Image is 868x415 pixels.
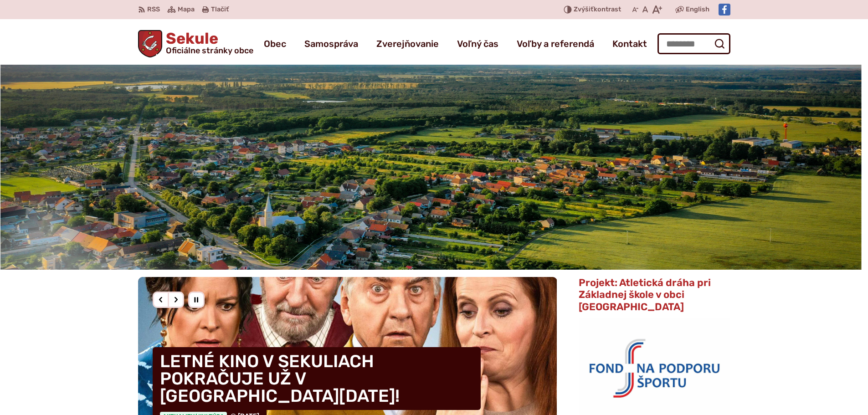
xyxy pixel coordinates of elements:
[574,5,594,13] span: Zvýšiť
[162,31,253,55] h1: Sekule
[719,4,730,15] img: Prejsť na Facebook stránku
[147,4,160,15] span: RSS
[138,30,163,57] img: Prejsť na domovskú stránku
[686,4,709,15] span: English
[188,292,205,308] div: Pozastaviť pohyb slajdera
[211,6,229,14] span: Tlačiť
[304,31,358,56] a: Samospráva
[153,347,481,410] h4: LETNÉ KINO V SEKULIACH POKRAČUJE UŽ V [GEOGRAPHIC_DATA][DATE]!
[376,31,439,56] a: Zverejňovanie
[457,31,498,56] a: Voľný čas
[264,31,286,56] a: Obec
[168,292,184,308] div: Nasledujúci slajd
[579,277,711,313] span: Projekt: Atletická dráha pri Základnej škole v obci [GEOGRAPHIC_DATA]
[166,46,253,55] span: Oficiálne stránky obce
[138,30,254,57] a: Logo Sekule, prejsť na domovskú stránku.
[153,292,169,308] div: Predošlý slajd
[612,31,647,56] a: Kontakt
[684,4,711,15] a: English
[517,31,594,56] a: Voľby a referendá
[178,4,195,15] span: Mapa
[574,6,621,14] span: kontrast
